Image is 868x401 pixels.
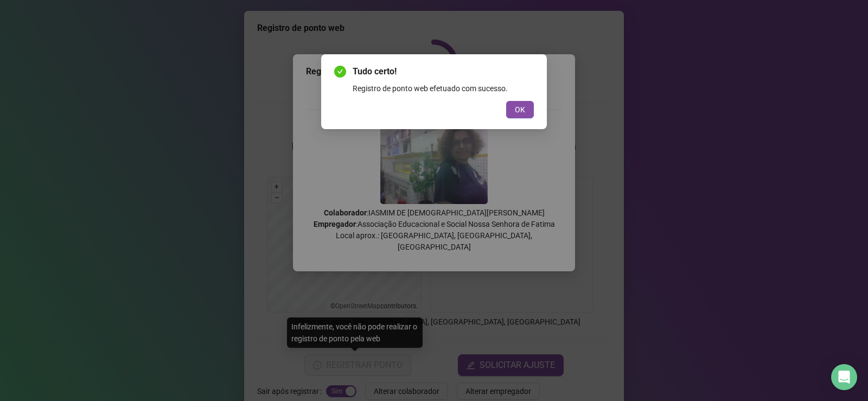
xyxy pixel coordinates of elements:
span: check-circle [334,66,346,78]
span: OK [515,104,525,116]
span: Tudo certo! [353,65,534,78]
button: OK [506,101,534,118]
div: Open Intercom Messenger [831,364,857,390]
div: Registro de ponto web efetuado com sucesso. [353,82,534,94]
